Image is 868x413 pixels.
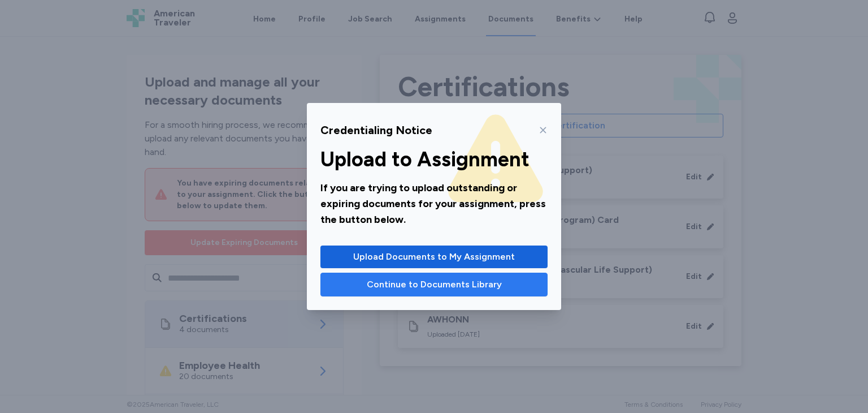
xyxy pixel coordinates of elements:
[367,278,502,291] span: Continue to Documents Library
[320,273,548,296] button: Continue to Documents Library
[353,250,515,264] span: Upload Documents to My Assignment
[320,246,548,268] button: Upload Documents to My Assignment
[320,122,432,138] div: Credentialing Notice
[320,148,548,171] div: Upload to Assignment
[320,180,548,227] div: If you are trying to upload outstanding or expiring documents for your assignment, press the butt...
